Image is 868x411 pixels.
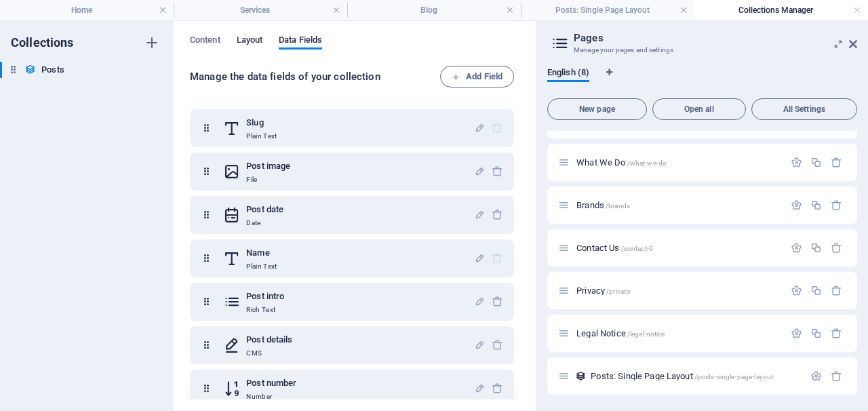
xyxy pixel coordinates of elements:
span: Add Field [452,68,502,85]
p: File [246,174,290,185]
div: Privacy/privacy [572,286,784,295]
p: CMS [246,348,292,359]
h4: Collections Manager [694,3,868,18]
span: Layout [237,32,263,51]
div: Remove [831,285,842,296]
button: Open all [652,98,746,120]
button: All Settings [751,98,857,120]
div: Posts: Single Page Layout/posts-single-page-layout [587,372,804,380]
span: /privacy [606,288,631,295]
div: Settings [810,370,822,382]
h6: Post details [246,332,292,348]
span: /posts-single-page-layout [694,373,773,380]
div: Contact Us/contact-9 [572,243,784,252]
span: English (8) [547,64,589,83]
span: /legal-notice [627,330,665,338]
h6: Post image [246,158,290,174]
div: Duplicate [810,242,822,254]
h6: Posts [41,62,64,78]
div: Duplicate [810,285,822,296]
div: Remove [831,370,842,382]
h2: Pages [574,32,857,44]
h3: Manage your pages and settings [574,44,830,56]
h6: Post date [246,201,283,218]
div: Settings [791,328,802,339]
span: What We Do [576,157,667,168]
span: Content [190,32,220,51]
i: Create new collection [144,35,160,51]
div: Language Tabs [547,67,857,93]
h4: Services [174,3,347,18]
span: /what-we-do [627,159,667,167]
span: /brands [606,202,630,210]
div: Duplicate [810,328,822,339]
div: Remove [831,199,842,211]
p: Rich Text [246,305,284,315]
h6: Post number [246,375,296,391]
div: This layout is used as a template for all items (e.g. a blog post) of this collection. The conten... [575,370,587,382]
span: Click to open page [576,243,653,253]
span: All Settings [757,105,851,113]
span: Click to open page [576,286,631,296]
div: Legal Notice/legal-notice [572,329,784,338]
div: Remove [831,242,842,254]
span: Data Fields [279,32,322,51]
h4: Posts: Single Page Layout [521,3,694,18]
h6: Manage the data fields of your collection [190,68,440,85]
div: Settings [791,285,802,296]
span: Brands [576,200,630,210]
div: Duplicate [810,199,822,211]
div: Duplicate [810,157,822,168]
button: Add Field [440,66,514,87]
span: /contact-9 [621,245,653,252]
p: Plain Text [246,131,277,142]
h6: Post intro [246,288,284,305]
p: Number [246,391,296,402]
div: Remove [831,328,842,339]
div: Brands/brands [572,201,784,210]
button: New page [547,98,647,120]
span: Open all [658,105,740,113]
p: Plain Text [246,261,277,272]
div: Remove [831,157,842,168]
span: New page [553,105,641,113]
span: Click to open page [591,371,773,381]
p: Date [246,218,283,229]
div: What We Do/what-we-do [572,158,784,167]
h4: Blog [347,3,521,18]
h6: Slug [246,115,277,131]
h6: Name [246,245,277,261]
span: Click to open page [576,328,665,338]
h6: Collections [11,35,74,51]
